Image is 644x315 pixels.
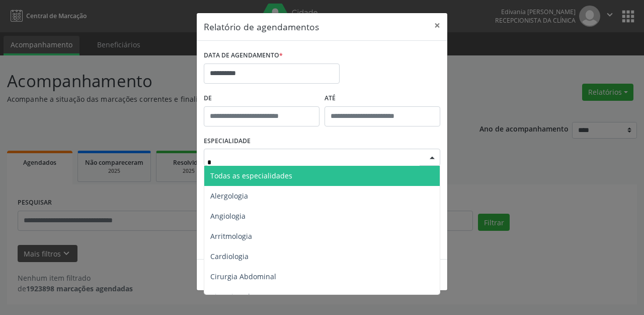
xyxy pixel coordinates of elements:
[204,20,319,33] h5: Relatório de agendamentos
[325,91,440,106] label: ATÉ
[210,272,276,281] span: Cirurgia Abdominal
[204,48,283,64] label: DATA DE AGENDAMENTO
[210,292,299,301] span: Cirurgia Cabeça e Pescoço
[210,191,248,201] span: Alergologia
[204,91,319,106] label: De
[204,134,251,149] label: ESPECIALIDADE
[210,251,249,261] span: Cardiologia
[210,231,252,241] span: Arritmologia
[210,211,246,221] span: Angiologia
[210,171,292,180] span: Todas as especialidades
[427,13,447,38] button: Close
